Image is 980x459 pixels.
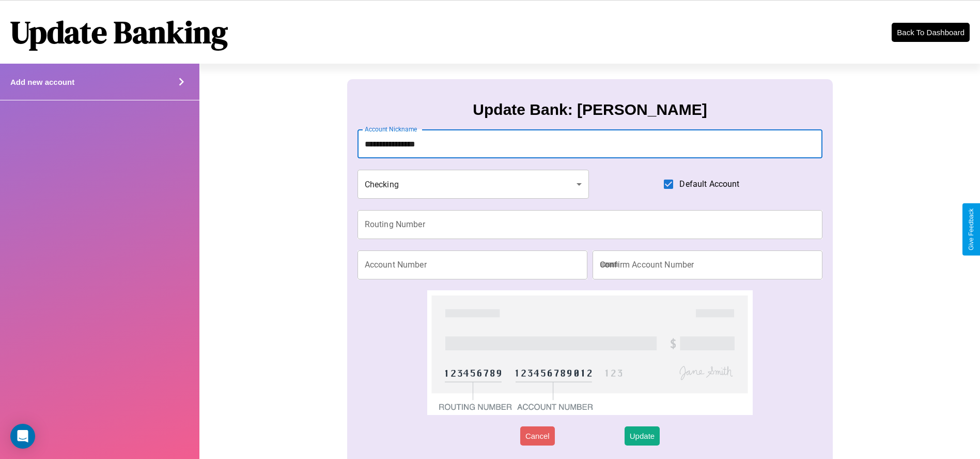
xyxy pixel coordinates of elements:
[10,11,228,53] h1: Update Banking
[892,23,970,42] button: Back To Dashboard
[357,170,589,199] div: Checking
[679,178,739,190] span: Default Account
[520,426,555,446] button: Cancel
[473,101,707,119] h3: Update Bank: [PERSON_NAME]
[625,426,660,446] button: Update
[365,125,417,134] label: Account Nickname
[10,78,74,86] h4: Add new account
[427,290,753,415] img: check
[10,424,35,449] div: Open Intercom Messenger
[968,209,975,250] div: Give Feedback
